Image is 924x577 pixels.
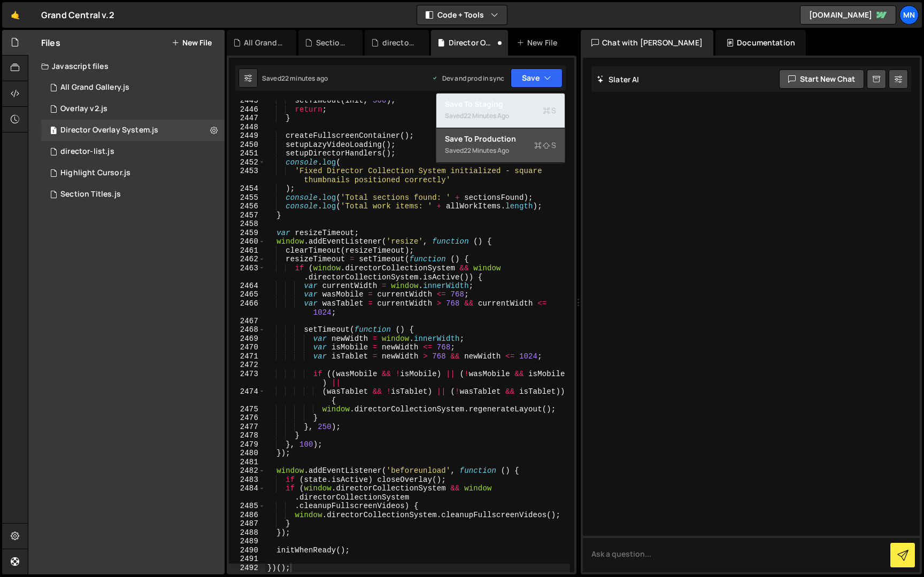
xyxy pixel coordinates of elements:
div: 2473 [229,370,265,387]
div: Javascript files [28,56,225,77]
div: 2478 [229,431,265,440]
div: 2450 [229,141,265,150]
div: 2452 [229,158,265,167]
div: Highlight Cursor.js [60,168,130,178]
div: 2487 [229,519,265,528]
a: [DOMAIN_NAME] [800,5,896,25]
span: S [543,105,556,116]
div: 2476 [229,414,265,423]
button: New File [172,38,212,47]
div: 2491 [229,555,265,564]
div: 2492 [229,564,265,573]
div: 2445 [229,96,265,105]
div: 2469 [229,334,265,344]
div: 2488 [229,528,265,537]
div: 2448 [229,123,265,132]
div: 2451 [229,149,265,158]
div: director-list.js [60,147,114,157]
div: 2462 [229,255,265,264]
div: 2484 [229,484,265,502]
div: Save to Staging [445,99,556,110]
div: 2461 [229,246,265,255]
div: All Grand Gallery.js [244,37,283,48]
div: Section Titles.js [60,190,121,199]
div: 2482 [229,466,265,475]
h2: Slater AI [597,74,640,84]
div: Director Overlay System.js [60,126,158,135]
div: 15298/43117.js [41,162,225,184]
div: 2477 [229,423,265,432]
div: Director Overlay System.js [449,37,495,48]
div: 2480 [229,449,265,458]
div: Saved [262,74,328,83]
div: 2447 [229,114,265,123]
div: 2472 [229,361,265,370]
div: 2471 [229,352,265,361]
div: Documentation [715,30,806,56]
button: Start new chat [779,69,864,89]
div: 2456 [229,202,265,211]
div: 2474 [229,387,265,405]
button: Save [511,68,563,88]
span: S [534,140,556,151]
div: 2467 [229,317,265,326]
div: 2460 [229,237,265,246]
div: 2483 [229,475,265,485]
div: 2449 [229,131,265,141]
div: 15298/45944.js [41,98,225,120]
span: 1 [50,127,57,136]
div: 22 minutes ago [281,74,328,83]
div: 15298/43578.js [41,77,225,98]
div: 2458 [229,220,265,229]
div: 2446 [229,105,265,114]
div: 2481 [229,458,265,467]
div: 2459 [229,229,265,238]
div: 22 minutes ago [464,146,509,155]
div: director-list.js [382,37,417,48]
div: Overlay v2.js [60,104,107,114]
a: 🤙 [2,2,28,28]
div: Section Titles.js [316,37,350,48]
div: 2485 [229,502,265,511]
div: Grand Central v.2 [41,9,114,21]
div: 22 minutes ago [464,111,509,120]
div: 15298/40223.js [41,184,225,205]
div: 2454 [229,184,265,193]
div: 2468 [229,325,265,334]
div: 2490 [229,546,265,555]
div: Chat with [PERSON_NAME] [581,30,713,56]
div: 2465 [229,290,265,299]
div: All Grand Gallery.js [60,83,129,92]
div: 2479 [229,440,265,449]
div: 2470 [229,343,265,352]
h2: Files [41,37,60,49]
div: Saved [445,144,556,157]
div: 2489 [229,537,265,546]
div: 2464 [229,282,265,291]
button: Save to ProductionS Saved22 minutes ago [436,128,565,163]
div: 2455 [229,193,265,202]
a: MN [899,5,919,25]
div: 2486 [229,511,265,520]
button: Save to StagingS Saved22 minutes ago [436,93,565,128]
div: 2457 [229,211,265,220]
div: 2463 [229,264,265,282]
div: 15298/42891.js [41,120,225,141]
div: 2475 [229,405,265,414]
button: Code + Tools [417,5,507,25]
div: Dev and prod in sync [432,74,504,83]
div: Saved [445,110,556,122]
div: Save to Production [445,134,556,144]
div: 15298/40379.js [41,141,225,162]
div: New File [517,37,561,48]
div: 2453 [229,167,265,184]
div: 2466 [229,299,265,317]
